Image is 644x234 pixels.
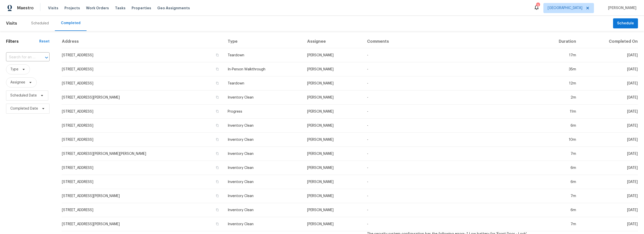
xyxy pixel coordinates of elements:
span: Type [10,67,18,72]
button: Schedule [613,18,638,29]
td: 7m [536,189,580,203]
span: Work Orders [86,6,109,11]
button: Copy Address [215,151,220,156]
td: Inventory Clean [224,147,303,161]
td: [DATE] [580,48,638,62]
div: Scheduled [31,21,49,26]
td: [STREET_ADDRESS] [62,119,224,133]
td: - [363,48,536,62]
td: [STREET_ADDRESS][PERSON_NAME][PERSON_NAME] [62,147,224,161]
td: - [363,90,536,105]
button: Copy Address [215,208,220,212]
td: 12m [536,76,580,90]
td: 6m [536,175,580,189]
td: 6m [536,119,580,133]
td: Inventory Clean [224,189,303,203]
span: [PERSON_NAME] [606,6,636,11]
td: [PERSON_NAME] [303,105,363,119]
th: Address [62,35,224,48]
td: [DATE] [580,105,638,119]
td: [STREET_ADDRESS] [62,76,224,90]
td: Inventory Clean [224,203,303,217]
td: [STREET_ADDRESS] [62,105,224,119]
td: 6m [536,203,580,217]
td: 7m [536,147,580,161]
td: Inventory Clean [224,217,303,231]
td: [PERSON_NAME] [303,48,363,62]
td: [DATE] [580,76,638,90]
input: Search for an address... [6,54,35,61]
span: Maestro [17,6,34,11]
td: [DATE] [580,133,638,147]
h1: Filters [6,39,39,44]
span: Geo Assignments [157,6,190,11]
span: Tasks [115,6,126,10]
td: [STREET_ADDRESS] [62,133,224,147]
td: - [363,119,536,133]
td: 2m [536,90,580,105]
span: Visits [6,18,17,29]
td: Teardown [224,48,303,62]
span: [GEOGRAPHIC_DATA] [548,6,582,11]
td: [STREET_ADDRESS] [62,161,224,175]
button: Copy Address [215,179,220,184]
td: [PERSON_NAME] [303,217,363,231]
td: - [363,175,536,189]
td: [DATE] [580,90,638,105]
td: - [363,189,536,203]
div: Reset [39,39,50,44]
th: Assignee [303,35,363,48]
td: [PERSON_NAME] [303,76,363,90]
td: - [363,147,536,161]
td: Teardown [224,76,303,90]
span: Assignee [10,80,25,85]
td: Inventory Clean [224,175,303,189]
span: Schedule [617,20,634,27]
td: Inventory Clean [224,119,303,133]
td: [PERSON_NAME] [303,175,363,189]
td: [DATE] [580,203,638,217]
td: [STREET_ADDRESS][PERSON_NAME] [62,90,224,105]
span: Visits [48,6,58,11]
div: Completed [61,21,80,26]
td: 6m [536,161,580,175]
td: 10m [536,133,580,147]
button: Copy Address [215,137,220,142]
button: Open [43,54,50,61]
td: [DATE] [580,217,638,231]
button: Copy Address [215,53,220,57]
td: [PERSON_NAME] [303,119,363,133]
td: [DATE] [580,175,638,189]
td: - [363,76,536,90]
td: [STREET_ADDRESS] [62,203,224,217]
td: [STREET_ADDRESS] [62,175,224,189]
span: Projects [64,6,80,11]
td: [PERSON_NAME] [303,90,363,105]
td: [DATE] [580,161,638,175]
td: [PERSON_NAME] [303,203,363,217]
td: [STREET_ADDRESS][PERSON_NAME] [62,217,224,231]
td: [DATE] [580,62,638,76]
td: Progress [224,105,303,119]
td: 17m [536,48,580,62]
button: Copy Address [215,67,220,71]
th: Duration [536,35,580,48]
div: 3 [536,3,540,8]
th: Type [224,35,303,48]
th: Completed On [580,35,638,48]
button: Copy Address [215,109,220,114]
td: Inventory Clean [224,133,303,147]
th: Comments [363,35,536,48]
td: - [363,133,536,147]
button: Copy Address [215,194,220,198]
span: Scheduled Date [10,93,37,98]
td: [DATE] [580,189,638,203]
td: [PERSON_NAME] [303,161,363,175]
span: Completed Date [10,106,38,111]
td: [STREET_ADDRESS] [62,62,224,76]
td: Inventory Clean [224,161,303,175]
td: [PERSON_NAME] [303,62,363,76]
td: - [363,62,536,76]
td: 11m [536,105,580,119]
button: Copy Address [215,81,220,85]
